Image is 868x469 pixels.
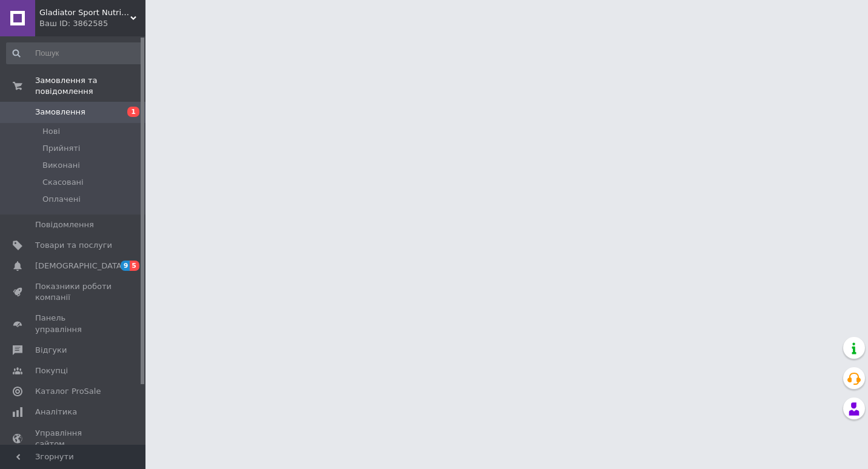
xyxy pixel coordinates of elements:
span: Показники роботи компанії [35,281,112,303]
span: Відгуки [35,345,67,356]
span: Повідомлення [35,219,94,230]
span: Нові [42,126,60,137]
input: Пошук [6,42,143,64]
span: Виконані [42,160,80,171]
div: Ваш ID: 3862585 [39,18,145,29]
span: Товари та послуги [35,240,112,251]
span: Скасовані [42,177,84,188]
span: Аналітика [35,407,77,417]
span: Замовлення [35,107,85,118]
span: Панель управління [35,313,112,334]
span: Оплачені [42,194,81,205]
span: Gladiator Sport Nutrition [39,7,130,18]
span: Управління сайтом [35,428,112,450]
span: 1 [127,107,139,117]
span: [DEMOGRAPHIC_DATA] [35,261,125,271]
span: Каталог ProSale [35,386,101,397]
span: 5 [130,261,139,271]
span: Прийняті [42,143,80,154]
span: Покупці [35,365,68,376]
span: 9 [121,261,130,271]
span: Замовлення та повідомлення [35,75,145,97]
